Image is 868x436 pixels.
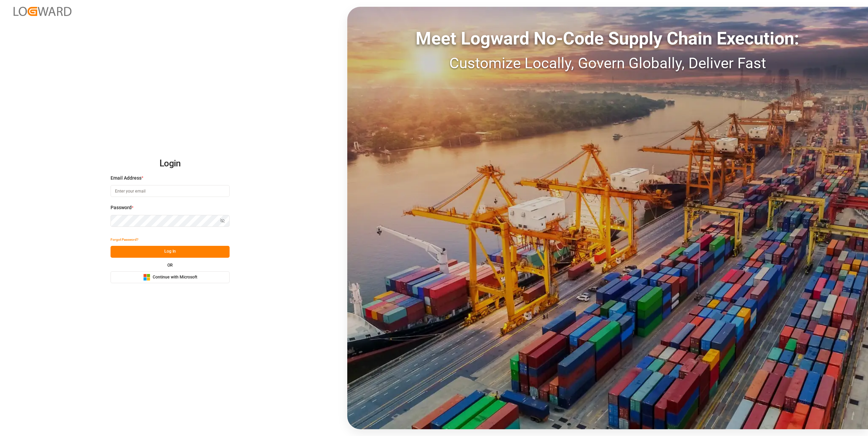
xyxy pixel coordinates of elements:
small: OR [167,263,173,267]
button: Continue with Microsoft [111,271,230,283]
h2: Login [111,153,230,175]
img: Logward_new_orange.png [14,7,71,16]
button: Forgot Password? [111,234,138,246]
input: Enter your email [111,185,230,197]
span: Email Address [111,175,141,182]
button: Log In [111,246,230,258]
div: Meet Logward No-Code Supply Chain Execution: [347,25,868,52]
span: Password [111,204,132,211]
div: Customize Locally, Govern Globally, Deliver Fast [347,52,868,74]
span: Continue with Microsoft [153,274,197,280]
